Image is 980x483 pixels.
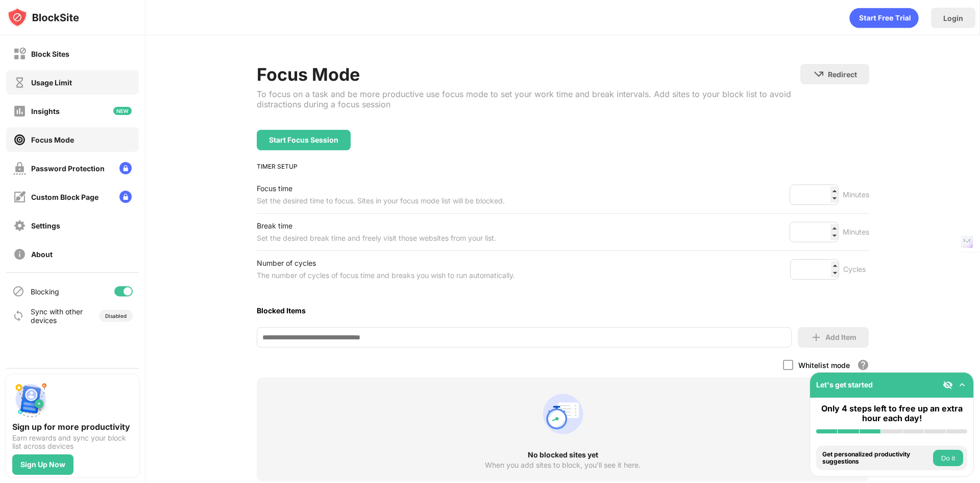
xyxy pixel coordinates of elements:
div: Redirect [828,70,857,79]
div: Earn rewards and sync your block list across devices [12,434,133,450]
div: Only 4 steps left to free up an extra hour each day! [816,404,967,423]
div: To focus on a task and be more productive use focus mode to set your work time and break interval... [257,89,800,109]
div: Set the desired break time and freely visit those websites from your list. [257,232,496,244]
img: lock-menu.svg [119,162,132,174]
div: Blocking [31,287,59,296]
div: About [31,250,53,259]
div: animation [538,389,587,439]
div: Let's get started [816,380,873,389]
img: logo-blocksite.svg [7,7,79,28]
img: lock-menu.svg [119,191,132,203]
button: Do it [933,450,963,466]
img: password-protection-off.svg [13,162,26,175]
div: Password Protection [31,164,105,173]
img: focus-on.svg [13,133,26,146]
img: about-off.svg [13,248,26,261]
div: Insights [31,107,60,116]
div: Settings [31,221,60,230]
div: Minutes [843,226,869,238]
div: Whitelist mode [798,361,850,370]
div: Focus time [257,182,505,195]
img: eye-not-visible.svg [943,380,953,390]
img: sync-icon.svg [12,310,24,322]
div: Blocked Items [257,306,869,315]
div: Focus Mode [257,64,800,85]
div: Sign Up Now [20,461,65,469]
img: settings-off.svg [13,219,26,232]
div: Set the desired time to focus. Sites in your focus mode list will be blocked. [257,195,505,207]
img: time-usage-off.svg [13,76,26,89]
div: Block Sites [31,50,69,58]
div: Minutes [843,189,869,201]
div: Disabled [105,313,127,319]
div: Custom Block Page [31,193,99,201]
div: Login [943,14,963,22]
img: omni-setup-toggle.svg [957,380,967,390]
div: Add Item [825,333,856,341]
div: animation [849,8,919,28]
div: Start Focus Session [269,136,338,144]
img: customize-block-page-off.svg [13,191,26,203]
img: block-off.svg [13,48,26,60]
div: Sign up for more productivity [12,422,133,432]
div: Get personalized productivity suggestions [822,451,930,466]
div: Focus Mode [31,135,74,144]
img: push-signup.svg [12,381,49,418]
div: When you add sites to block, you’ll see it here. [485,461,641,469]
div: Cycles [843,263,869,275]
div: Number of cycles [257,257,515,269]
div: The number of cycles of focus time and breaks you wish to run automatically. [257,269,515,282]
img: new-icon.svg [113,107,132,115]
img: insights-off.svg [13,105,26,118]
div: No blocked sites yet [257,451,869,459]
div: Usage Limit [31,78,72,87]
div: Break time [257,220,496,232]
div: TIMER SETUP [257,163,869,170]
div: Sync with other devices [31,307,83,325]
img: blocking-icon.svg [12,285,24,297]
